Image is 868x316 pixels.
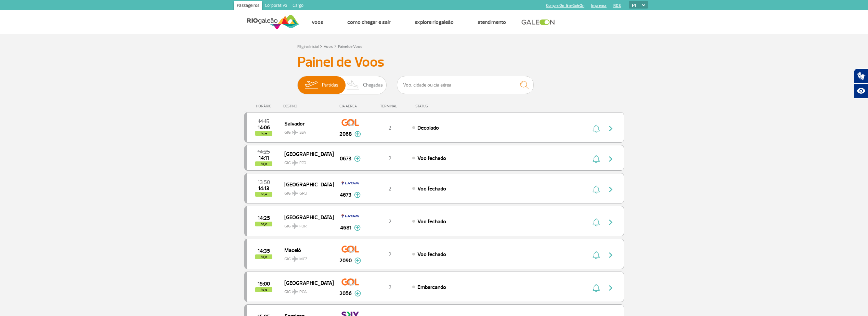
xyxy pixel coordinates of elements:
[593,185,600,194] img: sino-painel-voo.svg
[607,155,615,163] img: seta-direita-painel-voo.svg
[284,156,328,166] span: GIG
[292,223,298,229] img: destiny_airplane.svg
[299,289,307,295] span: POA
[339,130,352,138] span: 2068
[284,246,328,254] span: Maceió
[284,126,328,136] span: GIG
[593,251,600,259] img: sino-painel-voo.svg
[546,3,584,8] a: Compra On-line GaleOn
[340,224,351,232] span: 4681
[262,1,290,12] a: Corporativo
[300,76,322,94] img: slider-embarque
[354,290,361,297] img: mais-info-painel-voo.svg
[367,104,412,108] div: TERMINAL
[299,130,306,136] span: SSA
[388,155,391,162] span: 2
[246,104,284,108] div: HORÁRIO
[607,218,615,226] img: seta-direita-painel-voo.svg
[292,160,298,166] img: destiny_airplane.svg
[354,156,361,162] img: mais-info-painel-voo.svg
[417,124,439,131] span: Decolado
[258,180,270,185] span: 2025-09-26 13:50:00
[339,256,352,265] span: 2090
[354,131,361,137] img: mais-info-painel-voo.svg
[593,218,600,226] img: sino-painel-voo.svg
[417,185,446,192] span: Voo fechado
[299,160,306,166] span: FCO
[299,256,308,262] span: MCZ
[339,289,352,298] span: 2056
[284,180,328,189] span: [GEOGRAPHIC_DATA]
[284,187,328,197] span: GIG
[338,44,362,49] a: Painel de Voos
[255,287,272,292] span: hoje
[255,254,272,259] span: hoje
[234,1,262,12] a: Passageiros
[312,19,323,26] a: Voos
[297,54,571,71] h3: Painel de Voos
[320,42,322,50] a: >
[412,104,468,108] div: STATUS
[854,68,868,83] button: Abrir tradutor de língua de sinais.
[478,19,506,26] a: Atendimento
[258,216,270,221] span: 2025-09-26 14:25:00
[284,220,328,229] span: GIG
[340,191,351,199] span: 4673
[607,185,615,194] img: seta-direita-painel-voo.svg
[292,190,298,196] img: destiny_airplane.svg
[593,284,600,292] img: sino-painel-voo.svg
[299,223,307,229] span: FOR
[333,104,367,108] div: CIA AÉREA
[258,249,270,253] span: 2025-09-26 14:35:00
[354,192,361,198] img: mais-info-painel-voo.svg
[284,149,328,158] span: [GEOGRAPHIC_DATA]
[607,124,615,133] img: seta-direita-painel-voo.svg
[388,185,391,192] span: 2
[388,251,391,258] span: 2
[388,218,391,225] span: 2
[334,42,337,50] a: >
[591,3,607,8] a: Imprensa
[324,44,333,49] a: Voos
[347,19,391,26] a: Como chegar e sair
[417,251,446,258] span: Voo fechado
[258,186,269,191] span: 2025-09-26 14:13:29
[363,76,383,94] span: Chegadas
[284,285,328,295] span: GIG
[292,256,298,262] img: destiny_airplane.svg
[258,119,269,124] span: 2025-09-26 14:15:00
[397,76,534,94] input: Voo, cidade ou cia aérea
[284,213,328,222] span: [GEOGRAPHIC_DATA]
[417,155,446,162] span: Voo fechado
[258,281,270,286] span: 2025-09-26 15:00:00
[284,252,328,262] span: GIG
[340,155,351,163] span: 0673
[292,130,298,135] img: destiny_airplane.svg
[343,76,363,94] img: slider-desembarque
[255,222,272,226] span: hoje
[292,289,298,294] img: destiny_airplane.svg
[259,156,269,160] span: 2025-09-26 14:11:43
[284,119,328,128] span: Salvador
[417,284,446,291] span: Embarcando
[255,161,272,166] span: hoje
[322,76,338,94] span: Partidas
[297,44,319,49] a: Página Inicial
[258,149,270,154] span: 2025-09-26 14:25:00
[417,218,446,225] span: Voo fechado
[593,124,600,133] img: sino-painel-voo.svg
[388,284,391,291] span: 2
[607,251,615,259] img: seta-direita-painel-voo.svg
[613,3,621,8] a: RQS
[354,225,361,231] img: mais-info-painel-voo.svg
[854,68,868,98] div: Plugin de acessibilidade da Hand Talk.
[354,258,361,264] img: mais-info-painel-voo.svg
[854,83,868,98] button: Abrir recursos assistivos.
[593,155,600,163] img: sino-painel-voo.svg
[283,104,333,108] div: DESTINO
[258,125,270,130] span: 2025-09-26 14:06:00
[255,131,272,136] span: hoje
[255,192,272,197] span: hoje
[415,19,454,26] a: Explore RIOgaleão
[299,190,307,197] span: GRU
